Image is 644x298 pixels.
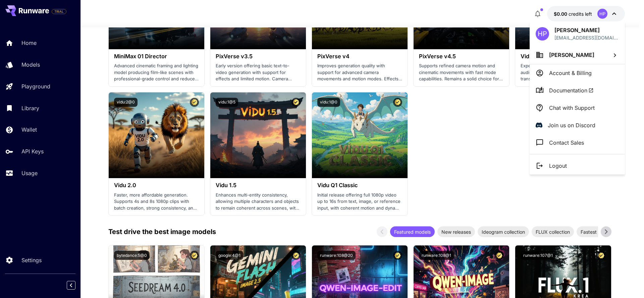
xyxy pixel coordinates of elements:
[549,162,567,170] p: Logout
[554,26,619,34] p: [PERSON_NAME]
[549,104,595,112] p: Chat with Support
[548,121,595,129] p: Join us on Discord
[554,34,619,41] div: harrisonphan5@gmail.com
[549,86,594,94] span: Documentation
[549,52,594,58] span: [PERSON_NAME]
[554,34,619,41] p: [EMAIL_ADDRESS][DOMAIN_NAME]
[549,139,584,147] p: Contact Sales
[536,27,549,41] div: HP
[530,46,625,64] button: [PERSON_NAME]
[549,69,592,77] p: Account & Billing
